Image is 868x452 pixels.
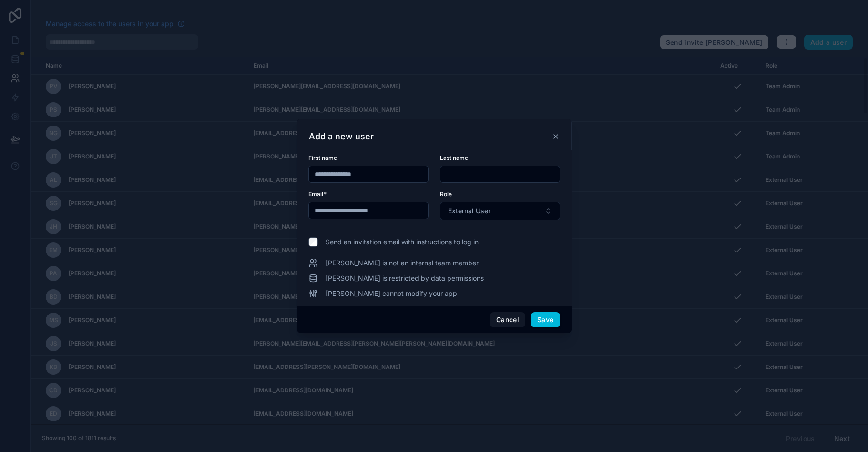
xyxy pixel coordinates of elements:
span: [PERSON_NAME] cannot modify your app [326,289,457,298]
span: Send an invitation email with instructions to log in [326,237,479,247]
input: Send an invitation email with instructions to log in [308,237,318,247]
span: [PERSON_NAME] is not an internal team member [326,258,479,268]
span: Role [440,190,452,198]
span: Email [308,190,323,198]
button: Select Button [440,202,560,220]
button: Cancel [490,312,525,327]
h3: Add a new user [309,131,374,142]
button: Save [531,312,560,327]
span: Last name [440,154,468,161]
span: [PERSON_NAME] is restricted by data permissions [326,273,484,283]
span: External User [448,206,490,216]
span: First name [308,154,337,161]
